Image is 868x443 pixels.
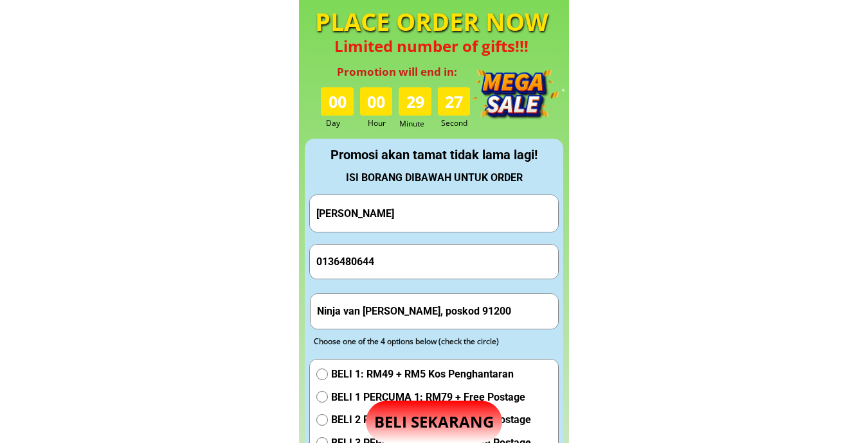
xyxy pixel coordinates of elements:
[331,389,531,406] span: BELI 1 PERCUMA 1: RM79 + Free Postage
[441,117,473,129] h3: Second
[323,63,471,80] h3: Promotion will end in:
[318,37,546,56] h4: Limited number of gifts!!!
[310,4,553,39] h4: PLACE ORDER NOW
[314,335,531,347] div: Choose one of the 4 options below (check the circle)
[331,366,531,383] span: BELI 1: RM49 + RM5 Kos Penghantaran
[313,245,555,279] input: Phone Number/ Nombor Telefon
[326,117,359,129] h3: Day
[305,144,563,165] div: Promosi akan tamat tidak lama lagi!
[314,294,556,328] input: Address(Ex: 52 Jalan Wirawati 7, Maluri, 55100 Kuala Lumpur)
[331,412,531,428] span: BELI 2 PERCUMA 2: RM119 + Free Postage
[313,195,555,232] input: Your Full Name/ Nama Penuh
[368,117,395,129] h3: Hour
[399,117,435,130] h3: Minute
[366,401,502,443] p: BELI SEKARANG
[305,169,563,186] div: ISI BORANG DIBAWAH UNTUK ORDER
